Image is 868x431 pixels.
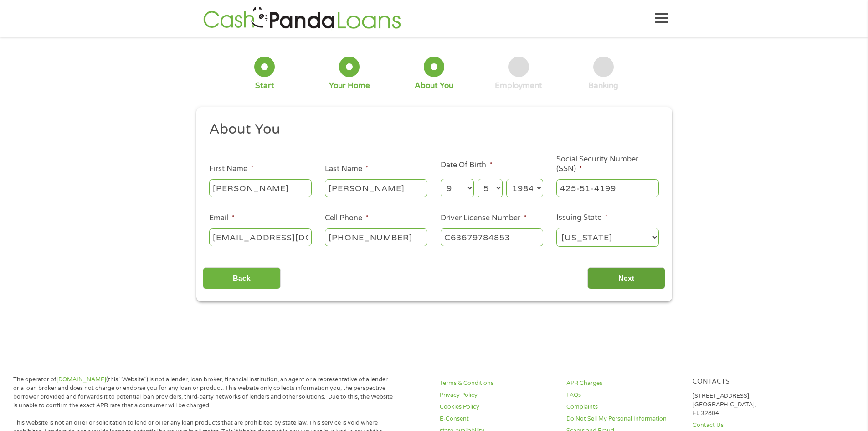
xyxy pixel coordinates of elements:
input: Back [203,267,281,290]
a: APR Charges [566,379,682,388]
label: Last Name [325,164,369,174]
label: Date Of Birth [441,161,493,170]
p: The operator of (this “Website”) is not a lender, loan broker, financial institution, an agent or... [13,375,393,410]
input: Next [587,267,665,290]
h2: About You [209,120,652,139]
label: Cell Phone [325,213,369,223]
label: First Name [209,164,254,174]
input: john@gmail.com [209,228,312,246]
h4: Contacts [693,378,808,386]
input: Smith [325,179,427,197]
div: Employment [495,81,542,91]
input: 078-05-1120 [556,179,659,197]
p: [STREET_ADDRESS], [GEOGRAPHIC_DATA], FL 32804. [693,392,808,418]
img: GetLoanNow Logo [200,5,404,31]
a: Contact Us [693,421,808,430]
div: Banking [588,81,618,91]
div: Your Home [329,81,370,91]
a: E-Consent [440,415,555,423]
a: [DOMAIN_NAME] [56,376,106,383]
label: Email [209,213,235,223]
a: Do Not Sell My Personal Information [566,415,682,423]
input: (541) 754-3010 [325,228,427,246]
a: Cookies Policy [440,403,555,411]
label: Issuing State [556,213,608,223]
a: Complaints [566,403,682,411]
label: Social Security Number (SSN) [556,155,659,174]
input: John [209,179,312,197]
div: Start [255,81,274,91]
label: Driver License Number [441,213,527,223]
a: Terms & Conditions [440,379,555,388]
a: Privacy Policy [440,391,555,400]
a: FAQs [566,391,682,400]
div: About You [415,81,453,91]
